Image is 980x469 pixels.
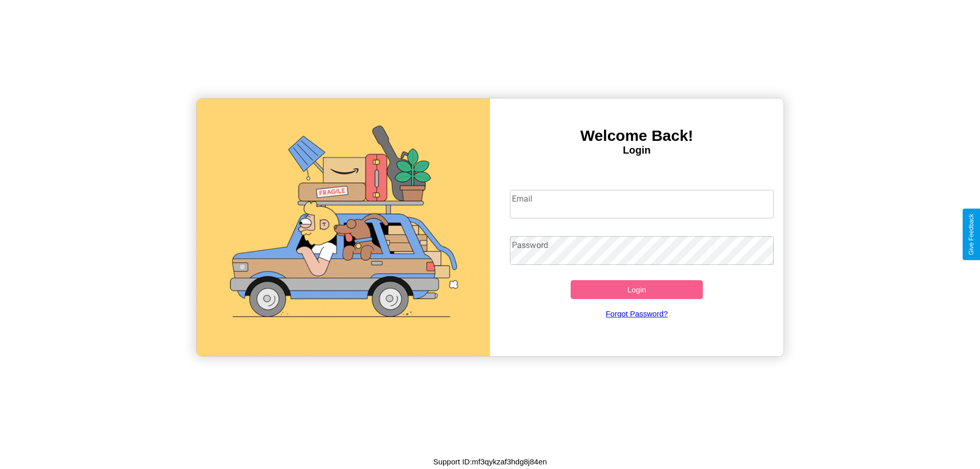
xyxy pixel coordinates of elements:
[490,127,783,144] h3: Welcome Back!
[505,299,769,328] a: Forgot Password?
[968,214,975,255] div: Give Feedback
[571,280,703,299] button: Login
[433,455,547,468] p: Support ID: mf3qykzaf3hdg8j84en
[197,98,490,356] img: gif
[490,144,783,156] h4: Login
